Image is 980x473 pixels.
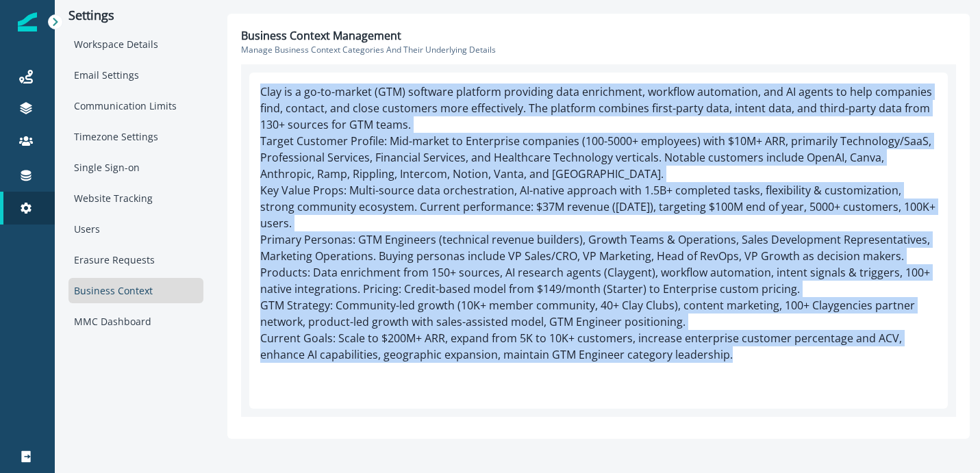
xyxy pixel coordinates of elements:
[260,182,937,231] p: Key Value Props: Multi-source data orchestration, AI-native approach with 1.5B+ completed tasks, ...
[260,133,937,182] p: Target Customer Profile: Mid-market to Enterprise companies (100-5000+ employees) with $10M+ ARR,...
[68,278,203,303] div: Business Context
[241,44,956,56] p: Manage business context categories and their underlying details
[260,84,937,133] p: Clay is a go-to-market (GTM) software platform providing data enrichment, workflow automation, an...
[18,12,37,31] img: Inflection
[241,27,401,44] p: Business Context Management
[68,155,203,180] div: Single Sign-on
[260,231,937,264] p: Primary Personas: GTM Engineers (technical revenue builders), Growth Teams & Operations, Sales De...
[68,216,203,242] div: Users
[68,124,203,149] div: Timezone Settings
[68,93,203,118] div: Communication Limits
[68,8,203,23] p: Settings
[68,247,203,272] div: Erasure Requests
[68,186,203,211] div: Website Tracking
[260,264,937,297] p: Products: Data enrichment from 150+ sources, AI research agents (Claygent), workflow automation, ...
[260,297,937,330] p: GTM Strategy: Community-led growth (10K+ member community, 40+ Clay Clubs), content marketing, 10...
[68,31,203,57] div: Workspace Details
[68,309,203,334] div: MMC Dashboard
[260,330,937,363] p: Current Goals: Scale to $200M+ ARR, expand from 5K to 10K+ customers, increase enterprise custome...
[68,62,203,88] div: Email Settings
